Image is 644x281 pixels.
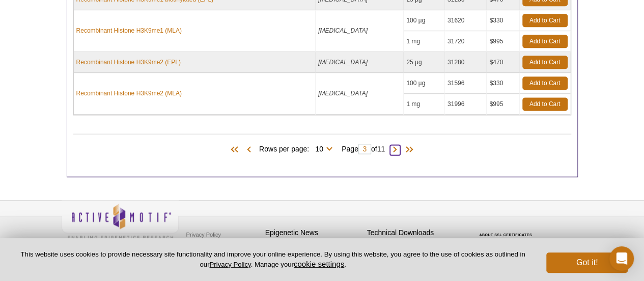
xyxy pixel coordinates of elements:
td: 100 µg [404,73,445,94]
a: Recombinant Histone H3K9me2 (MLA) [76,89,182,98]
td: $995 [487,94,519,115]
span: First Page [229,145,244,155]
span: Page of [337,144,390,154]
span: Next Page [390,145,400,155]
td: $330 [487,10,519,31]
td: 31596 [445,73,487,94]
td: 1 mg [404,31,445,52]
td: $995 [487,31,519,52]
td: 31620 [445,10,487,31]
td: 100 µg [404,10,445,31]
td: 31720 [445,31,487,52]
td: $470 [487,52,519,73]
a: Add to Cart [522,56,568,69]
a: ABOUT SSL CERTIFICATES [479,233,532,237]
a: Add to Cart [522,76,568,90]
button: Got it! [546,252,628,273]
table: Click to Verify - This site chose Symantec SSL for secure e-commerce and confidential communicati... [469,218,545,241]
td: 31996 [445,94,487,115]
h4: Technical Downloads [367,228,464,237]
a: Privacy Policy [184,227,223,242]
span: Last Page [400,145,415,155]
i: [MEDICAL_DATA] [318,59,368,66]
a: Add to Cart [522,35,568,48]
button: cookie settings [294,260,344,268]
h2: Products (106) [73,134,571,134]
i: [MEDICAL_DATA] [318,27,368,34]
td: 25 µg [404,52,445,73]
a: Privacy Policy [209,261,250,268]
img: Active Motif, [62,200,179,242]
td: $330 [487,73,519,94]
span: 11 [377,145,385,153]
span: Rows per page: [259,143,337,154]
a: Add to Cart [522,97,568,111]
p: This website uses cookies to provide necessary site functionality and improve your online experie... [16,250,529,269]
span: Previous Page [244,145,254,155]
div: Open Intercom Messenger [609,246,634,271]
td: 1 mg [404,94,445,115]
a: Recombinant Histone H3K9me2 (EPL) [76,58,181,67]
h4: Epigenetic News [265,228,362,237]
a: Recombinant Histone H3K9me1 (MLA) [76,26,182,35]
i: [MEDICAL_DATA] [318,90,368,97]
td: 31280 [445,52,487,73]
a: Add to Cart [522,14,568,27]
